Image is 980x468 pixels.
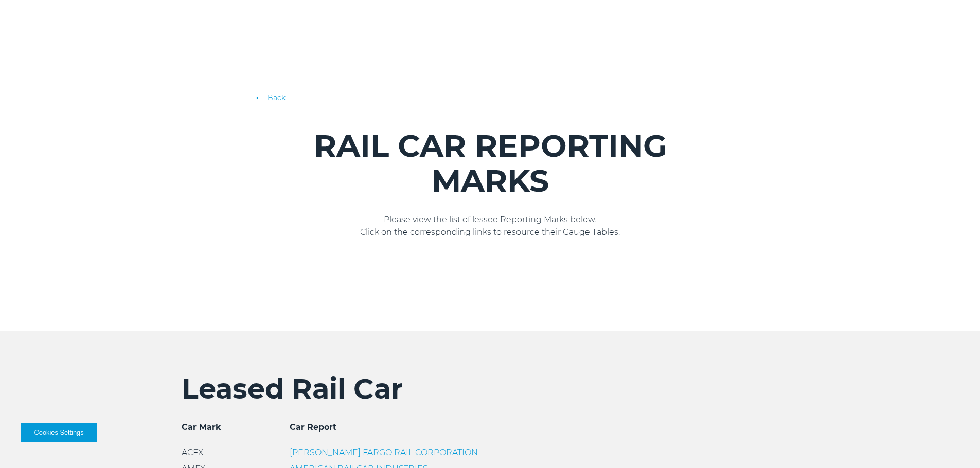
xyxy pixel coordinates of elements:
button: Cookies Settings [21,423,97,442]
h2: Leased Rail Car [182,372,799,406]
span: Car Mark [182,422,221,432]
h1: RAIL CAR REPORTING MARKS [256,128,724,198]
span: Car Report [290,422,336,432]
a: [PERSON_NAME] FARGO RAIL CORPORATION [290,447,478,457]
a: Back [256,92,724,103]
p: Please view the list of lessee Reporting Marks below. Click on the corresponding links to resourc... [256,214,724,238]
span: ACFX [182,447,203,457]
